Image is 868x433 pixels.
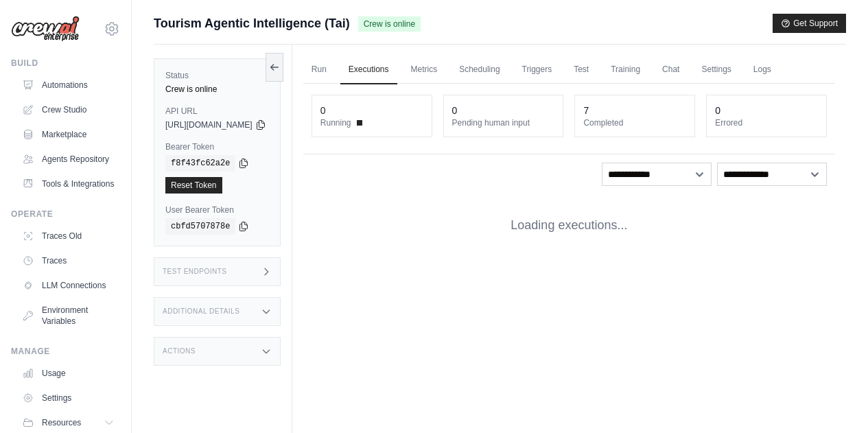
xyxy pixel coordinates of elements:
[340,56,397,84] a: Executions
[16,274,120,296] a: LLM Connections
[452,104,458,117] div: 0
[715,117,818,128] dt: Errored
[16,148,120,170] a: Agents Repository
[165,177,222,194] a: Reset Token
[320,117,351,128] span: Running
[303,56,335,84] a: Run
[16,124,120,145] a: Marketplace
[165,70,269,81] label: Status
[16,225,120,247] a: Traces Old
[16,74,120,96] a: Automations
[715,104,720,117] div: 0
[42,417,81,428] span: Resources
[693,56,739,84] a: Settings
[165,155,235,172] code: f8f43fc62a2e
[654,56,688,84] a: Chat
[154,14,350,33] span: Tourism Agentic Intelligence (Tai)
[11,209,120,220] div: Operate
[403,56,446,84] a: Metrics
[165,84,269,95] div: Crew is online
[165,204,269,215] label: User Bearer Token
[745,56,779,84] a: Logs
[358,16,421,32] span: Crew is online
[583,117,686,128] dt: Completed
[16,250,120,272] a: Traces
[165,141,269,152] label: Bearer Token
[163,307,239,316] h3: Additional Details
[11,58,120,69] div: Build
[773,14,846,33] button: Get Support
[16,173,120,195] a: Tools & Integrations
[602,56,648,84] a: Training
[565,56,597,84] a: Test
[16,299,120,332] a: Environment Variables
[452,117,555,128] dt: Pending human input
[165,106,269,117] label: API URL
[165,119,253,130] span: [URL][DOMAIN_NAME]
[11,16,80,42] img: Logo
[16,99,120,121] a: Crew Studio
[11,346,120,357] div: Manage
[583,104,589,117] div: 7
[514,56,561,84] a: Triggers
[163,347,196,355] h3: Actions
[163,268,227,276] h3: Test Endpoints
[165,218,235,235] code: cbfd5707878e
[320,104,326,117] div: 0
[451,56,508,84] a: Scheduling
[16,362,120,384] a: Usage
[16,387,120,409] a: Settings
[303,194,835,257] div: Loading executions...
